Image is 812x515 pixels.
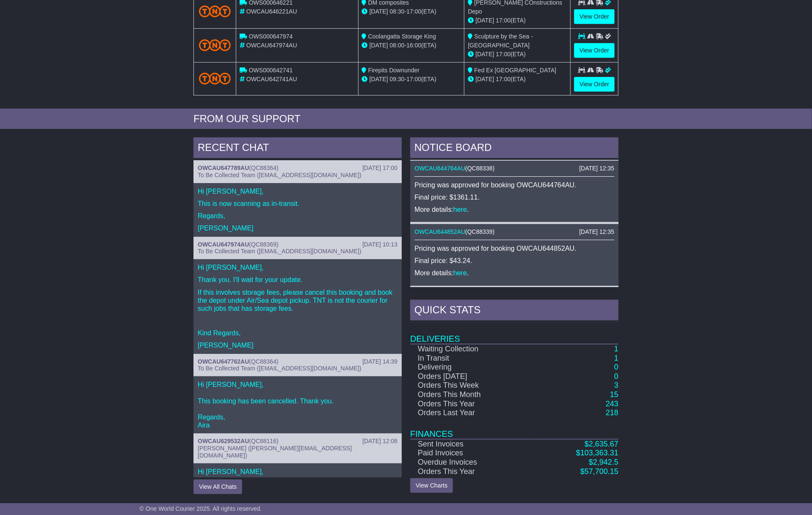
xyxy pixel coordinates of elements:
[193,479,242,494] button: View All Chats
[574,9,615,24] a: View Order
[576,449,619,457] a: $103,363.31
[496,76,511,82] span: 17:00
[468,75,567,84] div: (ETA)
[410,390,532,400] td: Orders This Month
[198,263,398,271] p: Hi [PERSON_NAME],
[410,478,453,493] a: View Charts
[589,440,619,448] span: 2,635.67
[468,33,533,49] span: Sculpture by the Sea - [GEOGRAPHIC_DATA]
[362,41,461,50] div: - (ETA)
[198,212,398,220] p: Regards,
[475,76,494,82] span: [DATE]
[406,42,421,49] span: 16:00
[251,164,276,171] span: QC88364
[390,8,405,15] span: 08:30
[410,408,532,418] td: Orders Last Year
[410,458,532,467] td: Overdue Invoices
[475,17,494,24] span: [DATE]
[410,344,532,354] td: Waiting Collection
[453,269,467,277] a: here
[406,8,421,15] span: 17:00
[251,358,276,365] span: QC88364
[198,445,352,459] span: [PERSON_NAME] ([PERSON_NAME][EMAIL_ADDRESS][DOMAIN_NAME])
[251,438,276,444] span: QC88116
[249,67,293,74] span: OWS000642741
[496,51,511,58] span: 17:00
[414,205,614,214] p: More details: .
[579,228,614,236] div: [DATE] 12:35
[614,381,619,389] a: 3
[574,77,615,92] a: View Order
[193,137,402,160] div: RECENT CHAT
[414,257,614,265] p: Final price: $43.24.
[414,228,614,236] div: ( )
[390,76,405,82] span: 09:30
[410,323,619,344] td: Deliveries
[614,372,619,381] a: 0
[199,5,231,17] img: TNT_Domestic.png
[198,172,361,178] span: To Be Collected Team ([EMAIL_ADDRESS][DOMAIN_NAME])
[579,165,614,172] div: [DATE] 12:35
[574,43,615,58] a: View Order
[414,269,614,277] p: More details: .
[468,16,567,25] div: (ETA)
[390,42,405,49] span: 08:00
[410,300,619,323] div: Quick Stats
[410,418,619,439] td: Finances
[580,467,619,476] a: $57,700.15
[414,165,465,172] a: OWCAU644764AU
[370,8,388,15] span: [DATE]
[406,76,421,82] span: 17:00
[410,363,532,372] td: Delivering
[198,438,249,444] a: OWCAU629532AU
[199,39,231,51] img: TNT_Domestic.png
[453,206,467,213] a: here
[246,8,297,15] span: OWCAU646221AU
[246,76,297,82] span: OWCAU642741AU
[198,224,398,232] p: [PERSON_NAME]
[249,33,293,40] span: OWS000647974
[593,458,619,466] span: 2,942.5
[370,76,388,82] span: [DATE]
[414,228,465,235] a: OWCAU644852AU
[198,288,398,313] p: If this involves storage fees, please cancel this booking and book the depot under Air/Sea depot ...
[198,248,361,255] span: To Be Collected Team ([EMAIL_ADDRESS][DOMAIN_NAME])
[362,358,398,365] div: [DATE] 14:39
[410,372,532,381] td: Orders [DATE]
[362,164,398,172] div: [DATE] 17:00
[467,228,493,235] span: QC88339
[368,67,420,74] span: Firepits Downunder
[362,7,461,16] div: - (ETA)
[475,51,494,58] span: [DATE]
[198,187,398,195] p: Hi [PERSON_NAME],
[610,390,619,399] a: 15
[198,241,249,248] a: OWCAU647974AU
[580,449,619,457] span: 103,363.31
[614,363,619,371] a: 0
[585,467,619,476] span: 57,700.15
[606,408,619,417] a: 218
[368,33,436,40] span: Coolangatta Storage King
[246,42,297,49] span: OWCAU647974AU
[410,449,532,458] td: Paid Invoices
[198,241,398,248] div: ( )
[614,345,619,353] a: 1
[474,67,556,74] span: Fed Ex [GEOGRAPHIC_DATA]
[414,193,614,201] p: Final price: $1361.11.
[193,113,619,125] div: FROM OUR SUPPORT
[410,467,532,477] td: Orders This Year
[414,181,614,189] p: Pricing was approved for booking OWCAU644764AU.
[410,400,532,409] td: Orders This Year
[198,200,398,208] p: This is now scanning as in-transit.
[410,354,532,363] td: In Transit
[414,244,614,252] p: Pricing was approved for booking OWCAU644852AU.
[496,17,511,24] span: 17:00
[199,73,231,84] img: TNT_Domestic.png
[198,438,398,445] div: ( )
[362,241,398,248] div: [DATE] 10:13
[198,358,249,365] a: OWCAU647762AU
[370,42,388,49] span: [DATE]
[606,400,619,408] a: 243
[251,241,276,248] span: QC88369
[198,365,361,372] span: To Be Collected Team ([EMAIL_ADDRESS][DOMAIN_NAME])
